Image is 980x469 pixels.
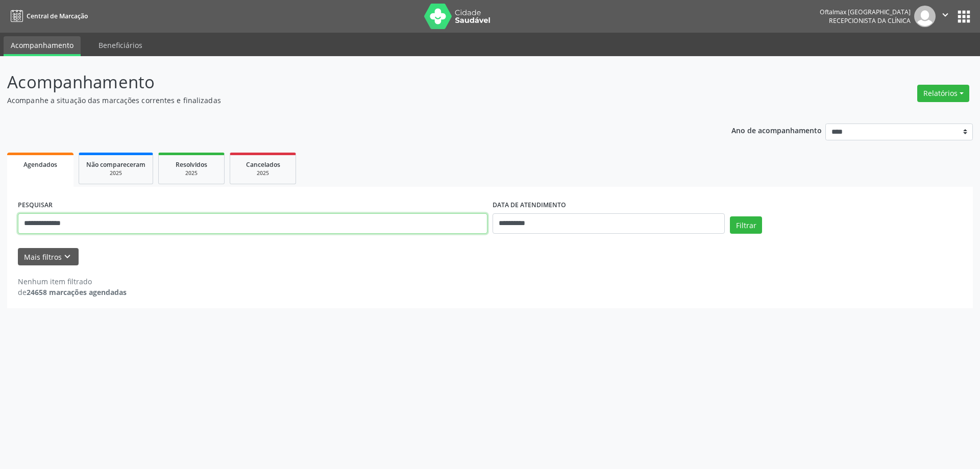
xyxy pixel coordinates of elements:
i:  [940,9,951,20]
i: keyboard_arrow_down [62,251,73,262]
div: de [18,287,127,298]
button:  [936,6,955,27]
div: 2025 [237,169,288,177]
span: Não compareceram [86,160,145,169]
div: 2025 [86,169,145,177]
div: Nenhum item filtrado [18,276,127,287]
strong: 24658 marcações agendadas [27,287,127,297]
span: Recepcionista da clínica [829,16,911,25]
span: Agendados [23,160,57,169]
label: DATA DE ATENDIMENTO [493,198,566,213]
button: Relatórios [917,85,969,102]
button: Filtrar [730,216,762,234]
a: Acompanhamento [4,36,81,56]
button: apps [955,8,973,26]
label: PESQUISAR [18,198,53,213]
span: Central de Marcação [27,12,88,20]
a: Central de Marcação [7,8,88,24]
a: Beneficiários [91,36,150,54]
div: Oftalmax [GEOGRAPHIC_DATA] [820,8,911,16]
p: Acompanhamento [7,69,683,95]
span: Resolvidos [176,160,207,169]
button: Mais filtroskeyboard_arrow_down [18,248,79,266]
p: Acompanhe a situação das marcações correntes e finalizadas [7,95,683,106]
span: Cancelados [246,160,280,169]
p: Ano de acompanhamento [731,124,822,136]
img: img [914,6,936,27]
div: 2025 [166,169,217,177]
